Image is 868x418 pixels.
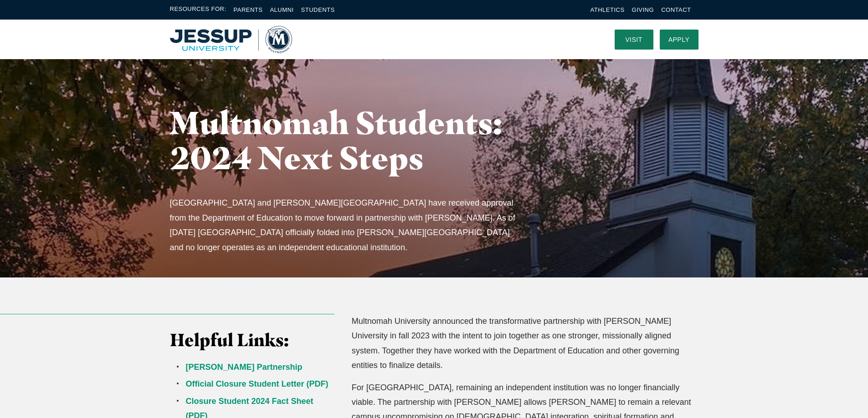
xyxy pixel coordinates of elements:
a: Parents [234,6,263,13]
a: [PERSON_NAME] Partnership [186,363,303,372]
a: Athletics [591,6,625,13]
a: Alumni [270,6,293,13]
h3: Helpful Links: [170,330,335,351]
p: Multnomah University announced the transformative partnership with [PERSON_NAME] University in fa... [352,314,699,373]
a: Giving [632,6,654,13]
a: Students [301,6,335,13]
a: Apply [660,30,699,50]
a: Home [170,26,292,53]
a: Official Closure Student Letter (PDF) [186,379,329,388]
img: Multnomah University Logo [170,26,292,53]
p: [GEOGRAPHIC_DATA] and [PERSON_NAME][GEOGRAPHIC_DATA] have received approval from the Department o... [170,196,522,255]
a: Visit [615,30,653,50]
h1: Multnomah Students: 2024 Next Steps [170,105,539,175]
span: Resources For: [170,5,226,15]
a: Contact [661,6,691,13]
